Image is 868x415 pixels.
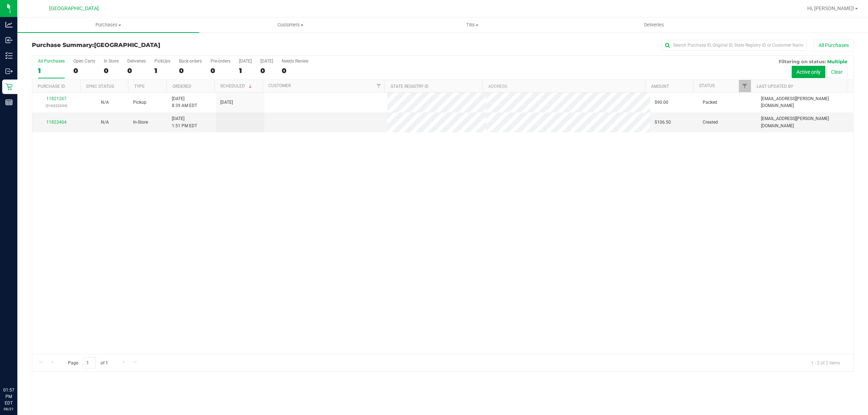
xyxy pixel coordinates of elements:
[651,84,669,89] a: Amount
[807,5,854,11] span: Hi, [PERSON_NAME]!
[739,80,751,92] a: Filter
[172,115,197,129] span: [DATE] 1:51 PM EDT
[282,67,309,75] div: 0
[814,39,854,51] button: All Purchases
[210,59,230,64] div: Pre-orders
[104,67,119,75] div: 0
[86,84,114,89] a: Sync Status
[46,96,67,101] a: 11821267
[62,357,114,368] span: Page of 1
[83,357,96,368] input: 1
[268,83,291,88] a: Customer
[210,67,230,75] div: 0
[779,59,826,64] span: Filtering on status:
[634,22,674,28] span: Deliveries
[172,95,197,109] span: [DATE] 8:39 AM EDT
[154,59,170,64] div: PickUps
[179,59,202,64] div: Back-orders
[826,66,847,78] button: Clear
[239,59,252,64] div: [DATE]
[46,120,67,125] a: 11823404
[101,99,109,106] button: N/A
[220,99,233,106] span: [DATE]
[382,22,563,28] span: Tills
[703,119,718,126] span: Created
[7,357,29,379] iframe: Resource center
[94,42,160,48] span: [GEOGRAPHIC_DATA]
[792,66,825,78] button: Active only
[391,84,429,89] a: State Registry ID
[38,67,65,75] div: 1
[5,37,13,44] inline-svg: Inbound
[127,67,146,75] div: 0
[32,42,306,48] h3: Purchase Summary:
[220,84,253,89] a: Scheduled
[805,357,846,368] span: 1 - 2 of 2 items
[49,5,99,12] span: [GEOGRAPHIC_DATA]
[703,99,717,106] span: Packed
[5,21,13,28] inline-svg: Analytics
[199,17,381,33] a: Customers
[154,67,170,75] div: 1
[38,59,65,64] div: All Purchases
[3,406,14,412] p: 08/21
[179,67,202,75] div: 0
[101,100,109,105] span: Not Applicable
[173,84,191,89] a: Ordered
[134,84,145,89] a: Type
[101,120,109,125] span: Not Applicable
[5,99,13,106] inline-svg: Reports
[133,119,148,126] span: In-Store
[133,99,146,106] span: Pickup
[381,17,563,33] a: Tills
[73,59,95,64] div: Open Carts
[21,356,30,365] iframe: Resource center unread badge
[373,80,384,92] a: Filter
[563,17,745,33] a: Deliveries
[761,95,849,109] span: [EMAIL_ADDRESS][PERSON_NAME][DOMAIN_NAME]
[239,67,252,75] div: 1
[17,17,199,33] a: Purchases
[827,59,847,64] span: Multiple
[5,83,13,90] inline-svg: Retail
[104,59,119,64] div: In Store
[5,52,13,59] inline-svg: Inventory
[655,99,668,106] span: $90.00
[260,67,273,75] div: 0
[482,80,645,93] th: Address
[3,387,14,406] p: 01:57 PM EDT
[699,83,715,88] a: Status
[101,119,109,126] button: N/A
[200,22,381,28] span: Customers
[282,59,309,64] div: Needs Review
[5,68,13,75] inline-svg: Outbound
[38,84,65,89] a: Purchase ID
[761,115,849,129] span: [EMAIL_ADDRESS][PERSON_NAME][DOMAIN_NAME]
[655,119,671,126] span: $106.50
[37,102,76,109] p: (316322054)
[73,67,95,75] div: 0
[662,40,807,51] input: Search Purchase ID, Original ID, State Registry ID or Customer Name...
[127,59,146,64] div: Deliveries
[260,59,273,64] div: [DATE]
[17,22,199,28] span: Purchases
[757,84,793,89] a: Last Updated By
